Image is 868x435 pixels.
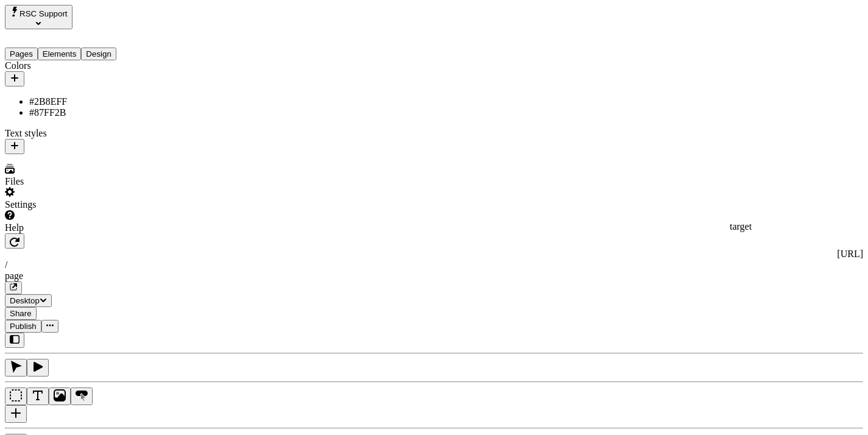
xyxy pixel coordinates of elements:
span: Publish [10,322,37,331]
span: Share [10,309,32,318]
button: Image [49,387,71,405]
div: Colors [5,60,174,71]
div: / [5,260,863,271]
div: #2B8EFF [29,96,174,107]
button: Text [27,387,49,405]
button: Pages [5,48,38,60]
button: Box [5,387,27,405]
button: Publish [5,320,41,333]
button: Share [5,307,37,320]
div: Text styles [5,128,174,139]
span: RSC Support [19,9,68,18]
div: target [730,221,861,232]
button: Elements [38,48,82,60]
div: Files [5,176,174,187]
button: Desktop [5,294,52,307]
p: Cookie Test Route [5,10,178,21]
button: Select site [5,5,72,29]
div: #87FF2B [29,107,174,118]
button: Button [71,387,93,405]
div: page [5,271,863,281]
span: Desktop [10,296,40,305]
div: [URL] [5,249,863,260]
div: Help [5,222,174,233]
button: Design [81,48,116,60]
div: Settings [5,199,174,210]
